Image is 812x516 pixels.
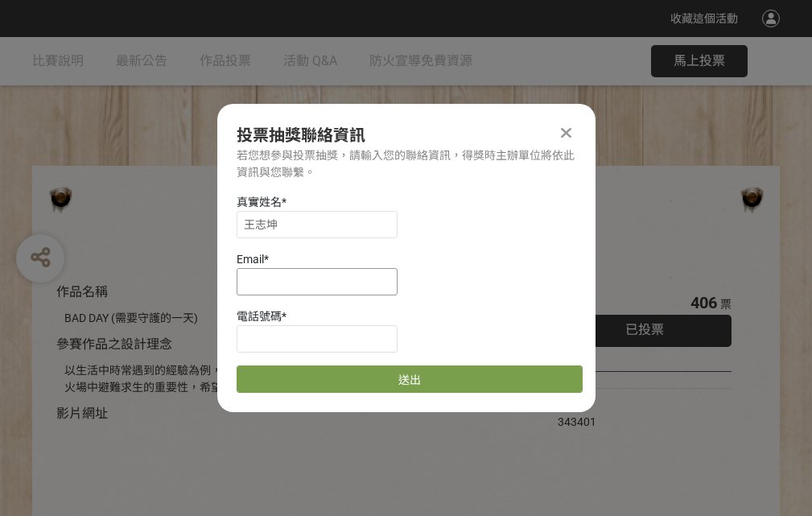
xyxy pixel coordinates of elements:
[237,123,576,147] div: 投票抽獎聯絡資訊
[116,37,167,85] a: 最新公告
[237,196,282,208] span: 真實姓名
[237,147,576,181] div: 若您想參與投票抽獎，請輸入您的聯絡資訊，得獎時主辦單位將依此資訊與您聯繫。
[200,53,251,68] span: 作品投票
[56,336,172,352] span: 參賽作品之設計理念
[56,406,108,421] span: 影片網址
[32,37,84,85] a: 比賽說明
[690,293,717,312] span: 406
[674,53,725,68] span: 馬上投票
[56,284,108,299] span: 作品名稱
[32,53,84,68] span: 比賽說明
[600,397,681,413] iframe: Facebook Share
[237,253,264,266] span: Email
[369,53,472,68] span: 防火宣導免費資源
[237,365,583,393] button: 送出
[720,298,732,311] span: 票
[369,37,472,85] a: 防火宣導免費資源
[670,12,738,25] span: 收藏這個活動
[64,362,509,396] div: 以生活中時常遇到的經驗為例，透過對比的方式宣傳住宅用火災警報器、家庭逃生計畫及火場中避難求生的重要性，希望透過趣味的短影音讓更多人認識到更多的防火觀念。
[625,322,664,337] span: 已投票
[283,37,337,85] a: 活動 Q&A
[651,45,748,77] button: 馬上投票
[64,310,509,327] div: BAD DAY (需要守護的一天)
[116,53,167,68] span: 最新公告
[200,37,251,85] a: 作品投票
[283,53,337,68] span: 活動 Q&A
[237,310,282,323] span: 電話號碼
